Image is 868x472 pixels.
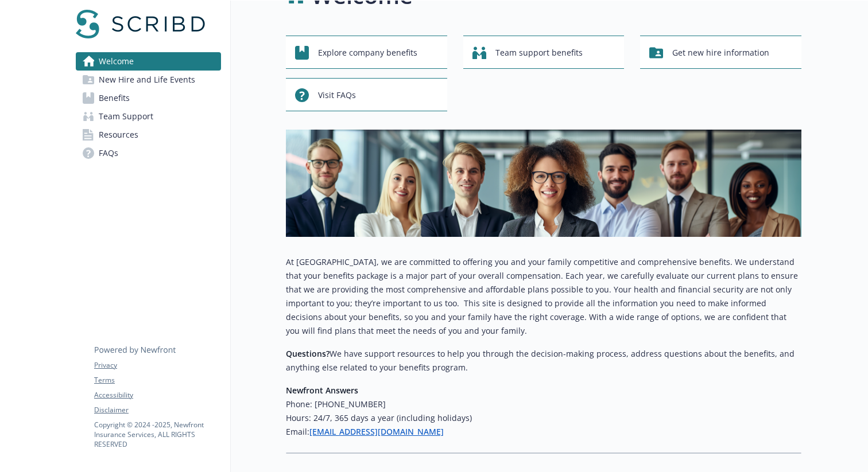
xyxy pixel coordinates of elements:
[94,420,220,449] p: Copyright © 2024 - 2025 , Newfront Insurance Services, ALL RIGHTS RESERVED
[286,397,801,411] h6: Phone: [PHONE_NUMBER]
[495,42,583,64] span: Team support benefits
[94,405,220,415] a: Disclaimer
[286,411,801,425] h6: Hours: 24/7, 365 days a year (including holidays)​
[76,107,221,126] a: Team Support
[94,375,220,385] a: Terms
[76,71,221,89] a: New Hire and Life Events
[99,52,134,71] span: Welcome
[76,126,221,144] a: Resources
[286,130,801,237] img: overview page banner
[309,426,444,437] a: [EMAIL_ADDRESS][DOMAIN_NAME]
[99,89,130,107] span: Benefits
[99,71,195,89] span: New Hire and Life Events
[99,126,138,144] span: Resources
[76,144,221,162] a: FAQs
[286,385,358,396] strong: Newfront Answers
[286,347,801,375] p: We have support resources to help you through the decision-making process, address questions abou...
[94,390,220,400] a: Accessibility
[76,52,221,71] a: Welcome
[94,360,220,370] a: Privacy
[99,144,118,162] span: FAQs
[672,42,769,64] span: Get new hire information
[286,255,801,338] p: At [GEOGRAPHIC_DATA], we are committed to offering you and your family competitive and comprehens...
[286,78,447,111] button: Visit FAQs
[640,36,801,69] button: Get new hire information
[463,36,625,69] button: Team support benefits
[318,84,356,106] span: Visit FAQs
[99,107,153,126] span: Team Support
[286,36,447,69] button: Explore company benefits
[318,42,417,64] span: Explore company benefits
[286,425,801,439] h6: Email:
[76,89,221,107] a: Benefits
[286,348,330,359] strong: Questions?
